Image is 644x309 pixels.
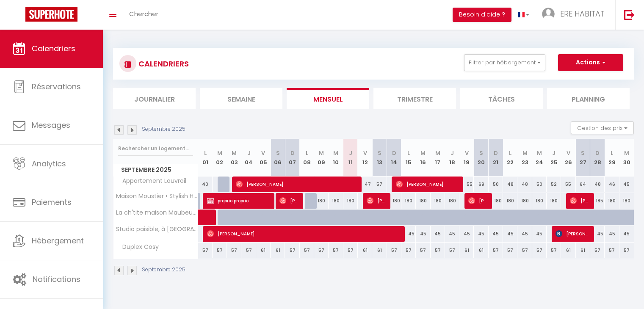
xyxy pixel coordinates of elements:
[200,88,282,109] li: Semaine
[570,193,589,209] span: [PERSON_NAME]
[571,121,634,134] button: Gestion des prix
[227,139,241,177] th: 03
[547,177,561,192] div: 52
[445,243,459,258] div: 57
[33,274,80,284] span: Notifications
[460,88,543,109] li: Tâches
[401,139,416,177] th: 15
[115,226,199,232] span: Studio paisible, à [GEOGRAPHIC_DATA]
[207,226,399,242] span: [PERSON_NAME]
[489,243,503,258] div: 57
[113,164,198,176] span: Septembre 2025
[198,139,213,177] th: 01
[217,149,222,157] abbr: M
[619,139,634,177] th: 30
[387,139,401,177] th: 14
[532,177,547,192] div: 50
[372,177,387,192] div: 57
[241,139,256,177] th: 04
[489,177,503,192] div: 50
[590,193,605,209] div: 185
[445,139,459,177] th: 18
[431,226,445,242] div: 45
[373,88,456,109] li: Trimestre
[619,226,634,242] div: 45
[416,243,430,258] div: 57
[542,8,555,20] img: ...
[416,139,430,177] th: 16
[517,139,532,177] th: 23
[204,149,207,157] abbr: L
[479,149,483,157] abbr: S
[392,149,396,157] abbr: D
[590,139,605,177] th: 28
[503,177,517,192] div: 48
[445,226,459,242] div: 45
[576,243,590,258] div: 61
[517,193,532,209] div: 180
[611,149,613,157] abbr: L
[619,193,634,209] div: 180
[142,266,185,274] p: Septembre 2025
[261,149,265,157] abbr: V
[118,141,193,156] input: Rechercher un logement...
[142,125,185,133] p: Septembre 2025
[396,176,458,192] span: [PERSON_NAME]
[431,139,445,177] th: 17
[605,177,619,192] div: 46
[241,243,256,258] div: 57
[232,149,237,157] abbr: M
[198,177,213,192] div: 40
[605,193,619,209] div: 180
[32,43,75,54] span: Calendriers
[290,149,295,157] abbr: D
[32,120,70,130] span: Messages
[517,243,532,258] div: 57
[198,243,213,258] div: 57
[547,139,561,177] th: 25
[489,139,503,177] th: 21
[115,177,188,186] span: Appartement Louvroil
[509,149,511,157] abbr: L
[32,197,72,207] span: Paiements
[605,243,619,258] div: 57
[32,235,84,246] span: Hébergement
[459,139,474,177] th: 19
[401,243,416,258] div: 57
[576,139,590,177] th: 27
[113,88,196,109] li: Journalier
[279,193,299,209] span: [PERSON_NAME]
[552,149,556,157] abbr: J
[522,149,528,157] abbr: M
[343,139,358,177] th: 11
[595,149,600,157] abbr: D
[300,243,314,258] div: 57
[287,88,369,109] li: Mensuel
[407,149,410,157] abbr: L
[619,243,634,258] div: 57
[115,210,199,216] span: La ch'tite maison Maubeuge
[547,88,630,109] li: Planning
[358,177,372,192] div: 47
[561,243,575,258] div: 61
[276,149,280,157] abbr: S
[213,139,227,177] th: 02
[363,149,367,157] abbr: V
[420,149,426,157] abbr: M
[358,243,372,258] div: 61
[431,193,445,209] div: 180
[474,139,488,177] th: 20
[314,139,329,177] th: 09
[372,243,387,258] div: 61
[459,177,474,192] div: 55
[468,193,487,209] span: [PERSON_NAME]
[556,226,589,242] span: [PERSON_NAME]
[306,149,308,157] abbr: L
[576,177,590,192] div: 64
[387,243,401,258] div: 57
[256,139,271,177] th: 05
[532,139,547,177] th: 24
[581,149,585,157] abbr: S
[560,8,605,19] span: ERE HABITAT
[561,139,575,177] th: 26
